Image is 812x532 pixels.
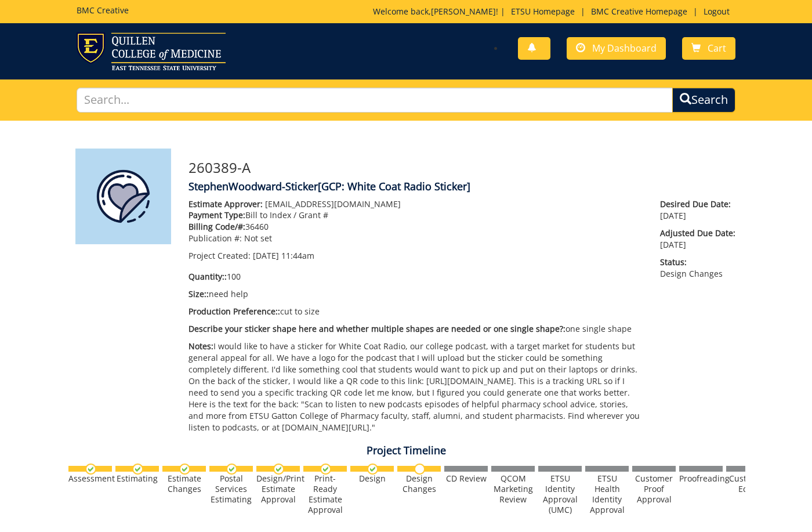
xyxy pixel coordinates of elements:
h4: Project Timeline [67,445,745,457]
p: [DATE] [660,227,737,251]
h5: BMC Creative [77,6,129,15]
span: My Dashboard [592,42,657,55]
p: Bill to Index / Grant # [188,209,643,221]
p: 100 [188,271,643,283]
p: Design Changes [660,256,737,280]
p: 36460 [188,221,643,233]
span: Payment Type: [188,209,245,220]
span: Production Preference:: [188,306,280,317]
span: Notes: [188,341,213,352]
p: [EMAIL_ADDRESS][DOMAIN_NAME] [188,198,643,210]
div: Postal Services Estimating [209,473,253,505]
img: checkmark [273,464,284,475]
button: Search [672,88,735,113]
div: ETSU Identity Approval (UMC) [538,473,582,515]
img: ETSU logo [77,32,226,70]
img: checkmark [132,464,143,475]
a: [PERSON_NAME] [431,6,496,17]
img: checkmark [85,464,96,475]
div: Print-Ready Estimate Approval [303,473,347,515]
p: cut to size [188,306,643,317]
span: Status: [660,256,737,268]
p: need help [188,288,643,300]
span: Publication #: [188,233,242,244]
a: My Dashboard [567,37,666,60]
span: Estimate Approver: [188,198,263,209]
span: Not set [244,233,272,244]
div: Assessment [68,473,112,484]
img: checkmark [226,464,237,475]
span: [DATE] 11:44am [253,250,314,261]
div: Customer Edits [726,473,770,494]
span: Adjusted Due Date: [660,227,737,239]
img: checkmark [179,464,190,475]
span: Quantity:: [188,271,227,282]
span: Describe your sticker shape here and whether multiple shapes are needed or one single shape?: [188,323,565,334]
span: Billing Code/#: [188,221,245,232]
p: one single shape [188,323,643,335]
img: Product featured image [75,149,171,244]
a: ETSU Homepage [505,6,581,17]
span: Size:: [188,288,209,299]
img: checkmark [320,464,331,475]
a: Cart [682,37,735,60]
p: Welcome back, ! | | | [373,6,735,17]
div: CD Review [444,473,488,484]
p: I would like to have a sticker for White Coat Radio, our college podcast, with a target market fo... [188,341,643,433]
a: Logout [698,6,735,17]
span: [GCP: White Coat Radio Sticker] [318,179,470,193]
div: Estimate Changes [162,473,206,494]
span: Desired Due Date: [660,198,737,210]
div: ETSU Health Identity Approval [585,473,629,515]
input: Search... [77,88,673,113]
h4: StephenWoodward-Sticker [188,181,737,193]
div: Estimating [115,473,159,484]
h3: 260389-A [188,160,737,175]
img: no [414,464,425,475]
div: Design [350,473,394,484]
a: BMC Creative Homepage [585,6,693,17]
span: Cart [708,42,726,55]
div: Customer Proof Approval [632,473,676,505]
span: Project Created: [188,250,251,261]
div: QCOM Marketing Review [491,473,535,505]
div: Design Changes [397,473,441,494]
p: [DATE] [660,198,737,222]
div: Design/Print Estimate Approval [256,473,300,505]
div: Proofreading [679,473,723,484]
img: checkmark [367,464,378,475]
